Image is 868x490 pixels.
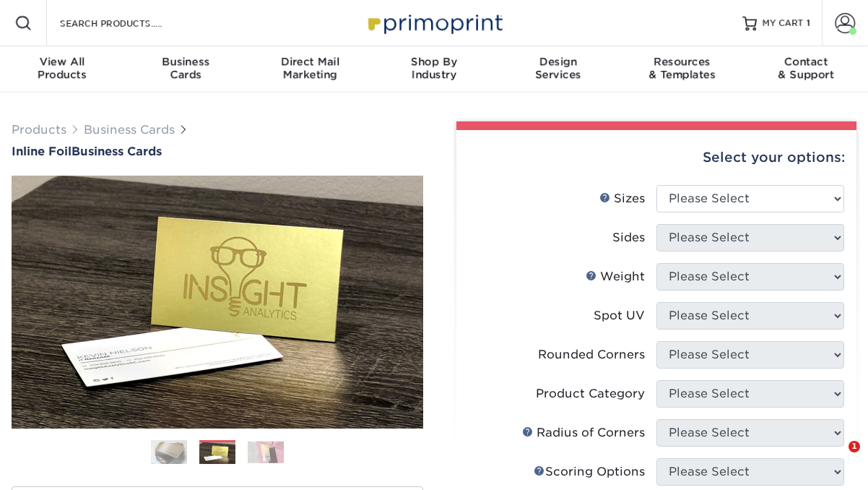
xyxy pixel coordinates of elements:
[124,46,248,93] a: BusinessCards
[744,55,868,81] div: & Support
[372,55,496,81] div: Industry
[763,17,804,30] span: MY CART
[84,123,175,137] a: Business Cards
[468,130,845,185] div: Select your options:
[12,176,423,429] img: Inline Foil 02
[248,46,372,93] a: Direct MailMarketing
[248,55,372,68] span: Direct Mail
[151,434,187,470] img: Business Cards 01
[12,145,423,158] a: Inline FoilBusiness Cards
[744,46,868,93] a: Contact& Support
[594,307,645,324] div: Spot UV
[534,463,645,481] div: Scoring Options
[496,55,620,68] span: Design
[620,55,745,68] span: Resources
[12,145,71,158] span: Inline Foil
[586,268,645,285] div: Weight
[124,55,248,81] div: Cards
[362,7,506,38] img: Primoprint
[372,46,496,93] a: Shop ByIndustry
[248,441,284,463] img: Business Cards 03
[522,424,645,442] div: Radius of Corners
[536,385,645,403] div: Product Category
[849,441,860,452] span: 1
[599,190,645,207] div: Sizes
[4,446,123,485] iframe: Google Customer Reviews
[372,55,496,68] span: Shop By
[199,442,235,465] img: Business Cards 02
[620,46,745,93] a: Resources& Templates
[807,18,810,28] span: 1
[496,46,620,93] a: DesignServices
[744,55,868,68] span: Contact
[819,441,854,476] iframe: Intercom live chat
[620,55,745,81] div: & Templates
[248,55,372,81] div: Marketing
[12,145,423,158] h1: Business Cards
[12,123,66,137] a: Products
[538,346,645,364] div: Rounded Corners
[612,229,645,246] div: Sides
[124,55,248,68] span: Business
[496,55,620,81] div: Services
[58,14,199,32] input: SEARCH PRODUCTS.....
